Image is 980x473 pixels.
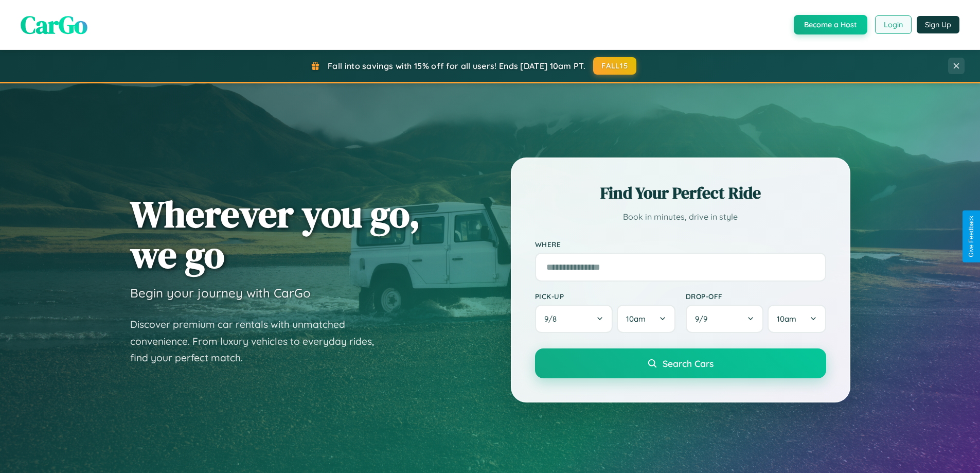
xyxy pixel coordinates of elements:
[130,194,420,275] h1: Wherever you go, we go
[535,209,826,224] p: Book in minutes, drive in style
[686,292,826,301] label: Drop-off
[777,314,796,324] span: 10am
[968,216,975,257] div: Give Feedback
[21,8,87,42] span: CarGo
[626,314,646,324] span: 10am
[794,15,867,34] button: Become a Host
[535,305,613,333] button: 9/8
[535,240,826,249] label: Where
[617,305,675,333] button: 10am
[875,15,912,34] button: Login
[535,182,826,204] h2: Find Your Perfect Ride
[663,358,714,369] span: Search Cars
[544,314,562,324] span: 9 / 8
[535,292,675,301] label: Pick-up
[130,285,311,301] h3: Begin your journey with CarGo
[686,305,764,333] button: 9/9
[917,16,959,33] button: Sign Up
[328,61,585,71] span: Fall into savings with 15% off for all users! Ends [DATE] 10am PT.
[130,316,387,366] p: Discover premium car rentals with unmatched convenience. From luxury vehicles to everyday rides, ...
[768,305,826,333] button: 10am
[593,57,636,75] button: FALL15
[695,314,712,324] span: 9 / 9
[535,348,826,378] button: Search Cars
